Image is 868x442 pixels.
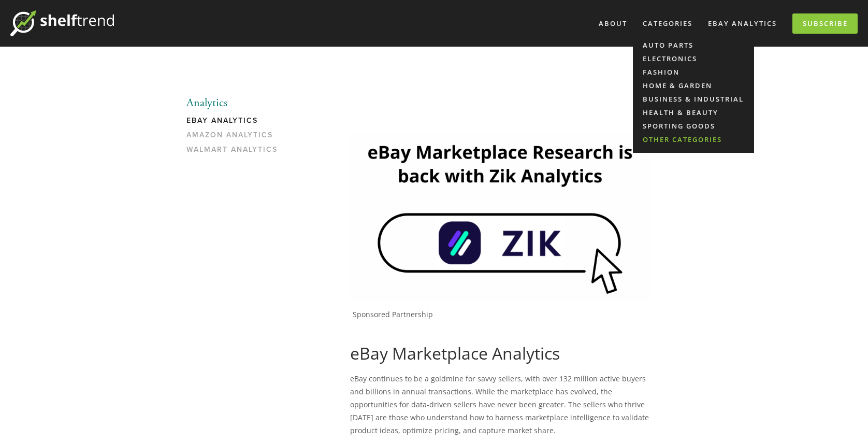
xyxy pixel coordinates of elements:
a: eBay Analytics [701,15,784,32]
div: Categories [636,15,699,32]
p: eBay continues to be a goldmine for savvy sellers, with over 132 million active buyers and billio... [350,372,649,437]
li: Analytics [186,96,285,110]
a: Fashion [633,65,754,79]
a: Auto Parts [633,38,754,52]
a: Amazon Analytics [186,131,285,145]
a: Other Categories [633,133,754,146]
a: Home & Garden [633,79,754,92]
a: Electronics [633,52,754,65]
img: ShelfTrend [10,10,114,36]
h1: eBay Marketplace Analytics [350,344,649,363]
a: Health & Beauty [633,106,754,119]
a: Walmart Analytics [186,145,285,160]
a: About [592,15,634,32]
a: Subscribe [792,13,858,34]
img: Zik Analytics Sponsored Ad [350,132,649,300]
p: Sponsored Partnership [353,310,649,319]
a: Sporting Goods [633,119,754,133]
a: eBay Analytics [186,116,285,131]
a: Business & Industrial [633,92,754,106]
